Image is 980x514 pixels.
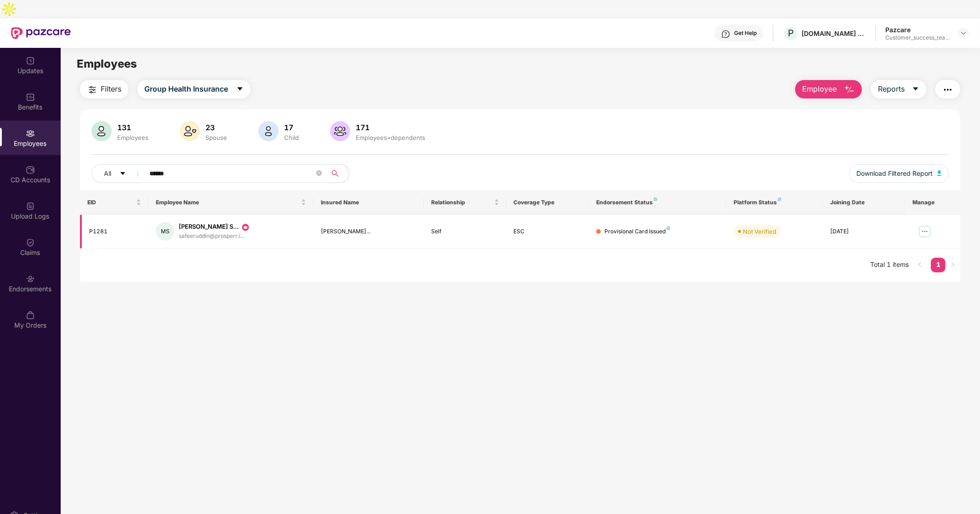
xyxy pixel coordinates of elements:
[734,199,815,206] div: Platform Status
[179,222,250,231] div: [PERSON_NAME] S...
[667,226,670,230] img: svg+xml;base64,PHN2ZyB4bWxucz0iaHR0cDovL3d3dy53My5vcmcvMjAwMC9zdmciIHdpZHRoPSI4IiBoZWlnaHQ9IjgiIH...
[950,262,956,267] span: right
[931,258,946,271] a: 1
[942,84,953,95] img: svg+xml;base64,PHN2ZyB4bWxucz0iaHR0cDovL3d3dy53My5vcmcvMjAwMC9zdmciIHdpZHRoPSIyNCIgaGVpZ2h0PSIyNC...
[802,83,837,95] span: Employee
[823,190,906,215] th: Joining Date
[26,311,35,320] img: svg+xml;base64,PHN2ZyBpZD0iTXlfT3JkZXJzIiBkYXRhLW5hbWU9Ik15IE9yZGVycyIgeG1sbnM9Imh0dHA6Ly93d3cudz...
[101,83,121,95] span: Filters
[204,123,229,132] div: 23
[313,190,423,215] th: Insured Name
[180,121,200,141] img: svg+xml;base64,PHN2ZyB4bWxucz0iaHR0cDovL3d3dy53My5vcmcvMjAwMC9zdmciIHhtbG5zOnhsaW5rPSJodHRwOi8vd3...
[931,258,946,272] li: 1
[946,258,960,272] li: Next Page
[917,262,923,267] span: left
[424,190,507,215] th: Relationship
[906,190,961,215] th: Manage
[654,197,657,201] img: svg+xml;base64,PHN2ZyB4bWxucz0iaHR0cDovL3d3dy53My5vcmcvMjAwMC9zdmciIHdpZHRoPSI4IiBoZWlnaHQ9IjgiIH...
[734,29,757,37] div: Get Help
[144,83,228,95] span: Group Health Insurance
[26,56,35,65] img: svg+xml;base64,PHN2ZyBpZD0iVXBkYXRlZCIgeG1sbnM9Imh0dHA6Ly93d3cudzMub3JnLzIwMDAvc3ZnIiB3aWR0aD0iMj...
[156,222,174,241] div: MS
[856,168,933,179] span: Download Filtered Report
[26,238,35,247] img: svg+xml;base64,PHN2ZyBpZD0iQ2xhaW0iIHhtbG5zPSJodHRwOi8vd3d3LnczLm9yZy8yMDAwL3N2ZyIgd2lkdGg9IjIwIi...
[514,227,582,236] div: ESC
[120,170,126,178] span: caret-down
[743,227,776,236] div: Not Verified
[236,85,244,93] span: caret-down
[26,92,35,102] img: svg+xml;base64,PHN2ZyBpZD0iQmVuZWZpdHMiIHhtbG5zPSJodHRwOi8vd3d3LnczLm9yZy8yMDAwL3N2ZyIgd2lkdGg9Ij...
[871,80,926,98] button: Reportscaret-down
[316,170,322,176] span: close-circle
[870,258,909,272] li: Total 1 items
[788,28,794,39] span: P
[802,29,866,38] div: [DOMAIN_NAME] PRIVATE LIMITED
[26,165,35,174] img: svg+xml;base64,PHN2ZyBpZD0iQ0RfQWNjb3VudHMiIGRhdGEtbmFtZT0iQ0QgQWNjb3VudHMiIHhtbG5zPSJodHRwOi8vd3...
[89,227,142,236] div: P1281
[104,168,111,179] span: All
[885,34,950,41] div: Customer_success_team_lead
[80,190,149,215] th: EID
[282,134,301,141] div: Child
[115,134,150,141] div: Employees
[960,29,967,37] img: svg+xml;base64,PHN2ZyBpZD0iRHJvcGRvd24tMzJ4MzIiIHhtbG5zPSJodHRwOi8vd3d3LnczLm9yZy8yMDAwL3N2ZyIgd2...
[795,80,862,98] button: Employee
[241,223,250,232] img: svg+xml;base64,PHN2ZyB3aWR0aD0iMjAiIGhlaWdodD0iMjAiIHZpZXdCb3g9IjAgMCAyMCAyMCIgZmlsbD0ibm9uZSIgeG...
[596,199,719,206] div: Endorsement Status
[321,227,416,236] div: [PERSON_NAME]...
[778,197,781,201] img: svg+xml;base64,PHN2ZyB4bWxucz0iaHR0cDovL3d3dy53My5vcmcvMjAwMC9zdmciIHdpZHRoPSI4IiBoZWlnaHQ9IjgiIH...
[431,199,492,206] span: Relationship
[137,80,251,98] button: Group Health Insurancecaret-down
[844,84,855,95] img: svg+xml;base64,PHN2ZyB4bWxucz0iaHR0cDovL3d3dy53My5vcmcvMjAwMC9zdmciIHhtbG5zOnhsaW5rPSJodHRwOi8vd3...
[604,227,670,236] div: Provisional Card Issued
[282,123,301,132] div: 17
[179,232,250,241] div: safeeruddin@prosperr.i...
[507,190,589,215] th: Coverage Type
[87,199,135,206] span: EID
[830,227,898,236] div: [DATE]
[354,134,427,141] div: Employees+dependents
[26,202,35,211] img: svg+xml;base64,PHN2ZyBpZD0iVXBsb2FkX0xvZ3MiIGRhdGEtbmFtZT0iVXBsb2FkIExvZ3MiIHhtbG5zPSJodHRwOi8vd3...
[878,83,905,95] span: Reports
[148,190,313,215] th: Employee Name
[91,164,148,183] button: Allcaret-down
[912,258,927,272] li: Previous Page
[330,121,350,141] img: svg+xml;base64,PHN2ZyB4bWxucz0iaHR0cDovL3d3dy53My5vcmcvMjAwMC9zdmciIHhtbG5zOnhsaW5rPSJodHRwOi8vd3...
[917,224,932,239] img: manageButton
[11,27,71,39] img: New Pazcare Logo
[721,29,730,39] img: svg+xml;base64,PHN2ZyBpZD0iSGVscC0zMngzMiIgeG1sbnM9Imh0dHA6Ly93d3cudzMub3JnLzIwMDAvc3ZnIiB3aWR0aD...
[26,129,35,138] img: svg+xml;base64,PHN2ZyBpZD0iRW1wbG95ZWVzIiB4bWxucz0iaHR0cDovL3d3dy53My5vcmcvMjAwMC9zdmciIHdpZHRoPS...
[77,57,137,70] span: Employees
[316,169,322,178] span: close-circle
[912,85,919,93] span: caret-down
[849,164,949,183] button: Download Filtered Report
[326,170,344,177] span: search
[204,134,229,141] div: Spouse
[80,80,128,98] button: Filters
[258,121,279,141] img: svg+xml;base64,PHN2ZyB4bWxucz0iaHR0cDovL3d3dy53My5vcmcvMjAwMC9zdmciIHhtbG5zOnhsaW5rPSJodHRwOi8vd3...
[156,199,299,206] span: Employee Name
[115,123,150,132] div: 131
[26,274,35,283] img: svg+xml;base64,PHN2ZyBpZD0iRW5kb3JzZW1lbnRzIiB4bWxucz0iaHR0cDovL3d3dy53My5vcmcvMjAwMC9zdmciIHdpZH...
[885,25,950,34] div: Pazcare
[87,84,98,95] img: svg+xml;base64,PHN2ZyB4bWxucz0iaHR0cDovL3d3dy53My5vcmcvMjAwMC9zdmciIHdpZHRoPSIyNCIgaGVpZ2h0PSIyNC...
[937,170,942,176] img: svg+xml;base64,PHN2ZyB4bWxucz0iaHR0cDovL3d3dy53My5vcmcvMjAwMC9zdmciIHhtbG5zOnhsaW5rPSJodHRwOi8vd3...
[91,121,112,141] img: svg+xml;base64,PHN2ZyB4bWxucz0iaHR0cDovL3d3dy53My5vcmcvMjAwMC9zdmciIHhtbG5zOnhsaW5rPSJodHRwOi8vd3...
[946,258,960,272] button: right
[431,227,499,236] div: Self
[912,258,927,272] button: left
[326,164,349,183] button: search
[354,123,427,132] div: 171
